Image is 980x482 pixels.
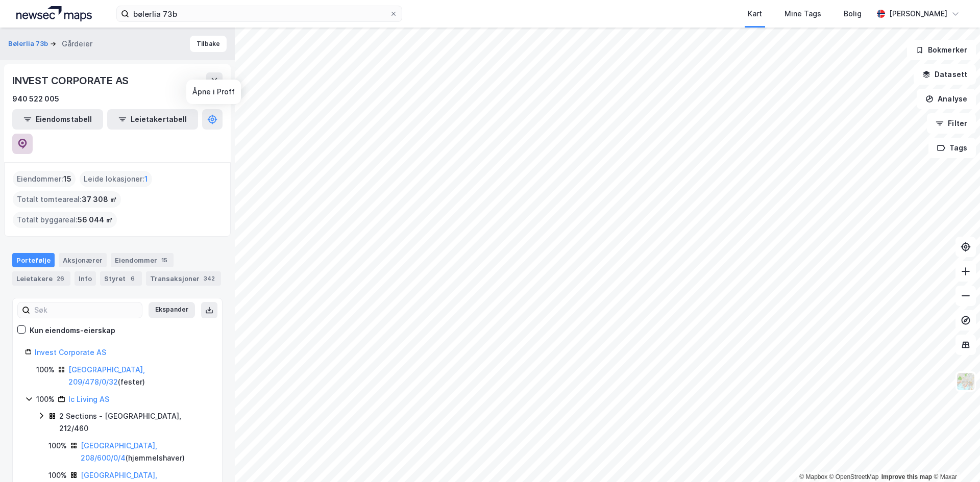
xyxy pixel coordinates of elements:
div: Eiendommer : [13,171,76,187]
button: Bokmerker [907,40,976,60]
div: Kart [748,8,762,20]
div: 100% [48,440,67,452]
a: Improve this map [881,473,932,480]
div: INVEST CORPORATE AS [12,72,131,89]
img: Z [956,372,975,391]
a: OpenStreetMap [829,473,879,480]
div: 342 [202,273,217,284]
a: Mapbox [799,473,827,480]
iframe: Chat Widget [929,433,980,482]
button: Ekspander [149,302,195,318]
div: Styret [100,271,142,286]
div: Leide lokasjoner : [80,171,152,187]
a: [GEOGRAPHIC_DATA], 208/600/0/4 [81,441,157,462]
div: 940 522 005 [12,93,59,105]
div: Aksjonærer [59,253,107,267]
div: 100% [36,364,55,376]
a: Invest Corporate AS [35,348,106,357]
button: Datasett [914,64,976,85]
div: Transaksjoner [146,271,221,286]
input: Søk [30,302,142,318]
span: 56 044 ㎡ [78,214,113,226]
div: ( hjemmelshaver ) [81,440,210,464]
div: [PERSON_NAME] [889,8,947,20]
input: Søk på adresse, matrikkel, gårdeiere, leietakere eller personer [129,6,389,21]
div: 15 [159,255,169,265]
div: Portefølje [12,253,55,267]
div: Kun eiendoms-eierskap [30,324,115,337]
span: 1 [144,173,148,185]
div: 100% [48,469,67,481]
button: Tags [928,138,976,158]
img: logo.a4113a55bc3d86da70a041830d287a7e.svg [16,6,92,21]
div: Totalt tomteareal : [13,191,121,208]
button: Filter [927,113,976,134]
button: Tilbake [190,36,227,52]
div: 26 [55,273,66,284]
a: [GEOGRAPHIC_DATA], 209/478/0/32 [68,365,145,386]
button: Analyse [917,89,976,109]
span: 37 308 ㎡ [82,193,117,206]
div: 2 Sections - [GEOGRAPHIC_DATA], 212/460 [59,410,210,435]
div: 100% [36,393,55,405]
div: Gårdeier [62,38,92,50]
div: 6 [128,273,138,284]
button: Bølerlia 73b [8,39,50,49]
div: ( fester ) [68,364,210,388]
div: Info [75,271,96,286]
button: Eiendomstabell [12,109,103,130]
div: Bolig [844,8,862,20]
div: Mine Tags [785,8,821,20]
button: Leietakertabell [107,109,198,130]
a: Ic Living AS [68,395,109,403]
div: Totalt byggareal : [13,212,117,228]
div: Eiendommer [111,253,174,267]
div: Leietakere [12,271,70,286]
span: 15 [63,173,71,185]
